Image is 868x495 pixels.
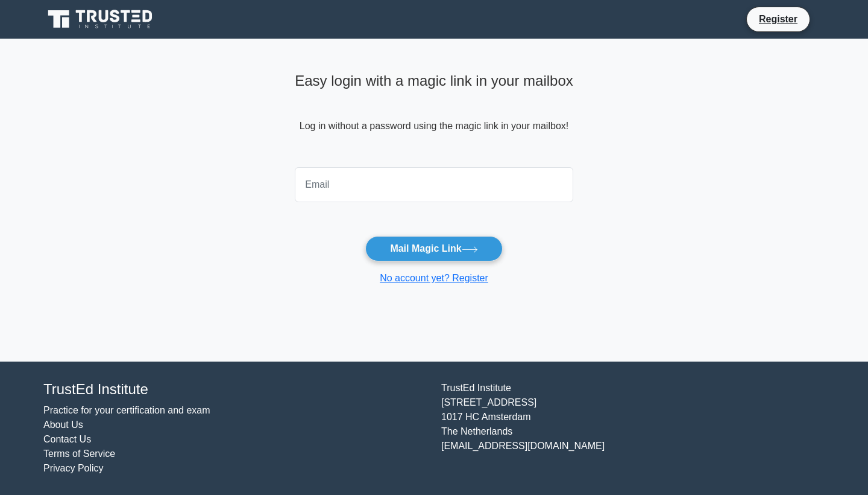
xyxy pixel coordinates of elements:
[43,434,91,444] a: Contact Us
[43,463,104,473] a: Privacy Policy
[43,381,427,398] h4: TrustEd Institute
[43,405,210,415] a: Practice for your certification and exam
[295,68,573,162] div: Log in without a password using the magic link in your mailbox!
[380,273,488,283] a: No account yet? Register
[365,236,502,261] button: Mail Magic Link
[43,449,115,459] a: Terms of Service
[43,420,83,430] a: About Us
[752,11,805,27] a: Register
[434,381,832,476] div: TrustEd Institute [STREET_ADDRESS] 1017 HC Amsterdam The Netherlands [EMAIL_ADDRESS][DOMAIN_NAME]
[295,72,573,90] h4: Easy login with a magic link in your mailbox
[295,167,573,202] input: Email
